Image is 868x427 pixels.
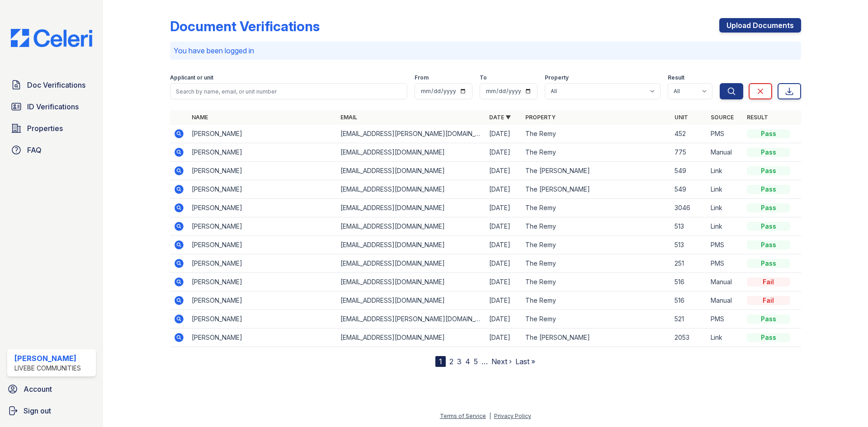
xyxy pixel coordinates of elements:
[522,273,670,291] td: The Remy
[486,310,522,328] td: [DATE]
[515,357,535,366] a: Last »
[486,273,522,291] td: [DATE]
[747,148,790,157] div: Pass
[522,217,670,236] td: The Remy
[747,296,790,305] div: Fail
[671,310,707,328] td: 521
[7,76,96,94] a: Doc Verifications
[4,29,99,47] img: CE_Logo_Blue-a8612792a0a2168367f1c8372b55b34899dd931a85d93a1a3d3e32e68fde9ad4.png
[449,357,453,366] a: 2
[707,217,743,236] td: Link
[7,98,96,116] a: ID Verifications
[486,236,522,254] td: [DATE]
[522,310,670,328] td: The Remy
[27,80,85,90] span: Doc Verifications
[671,125,707,143] td: 452
[671,328,707,347] td: 2053
[522,236,670,254] td: The Remy
[188,199,337,217] td: [PERSON_NAME]
[337,273,486,291] td: [EMAIL_ADDRESS][DOMAIN_NAME]
[707,291,743,310] td: Manual
[435,356,446,367] div: 1
[337,254,486,273] td: [EMAIL_ADDRESS][DOMAIN_NAME]
[170,83,407,99] input: Search by name, email, or unit number
[337,162,486,180] td: [EMAIL_ADDRESS][DOMAIN_NAME]
[4,402,99,420] a: Sign out
[707,328,743,347] td: Link
[337,199,486,217] td: [EMAIL_ADDRESS][DOMAIN_NAME]
[188,254,337,273] td: [PERSON_NAME]
[486,180,522,199] td: [DATE]
[671,236,707,254] td: 513
[707,310,743,328] td: PMS
[337,217,486,236] td: [EMAIL_ADDRESS][DOMAIN_NAME]
[711,114,734,121] a: Source
[522,180,670,199] td: The [PERSON_NAME]
[440,413,486,419] a: Terms of Service
[707,143,743,162] td: Manual
[671,199,707,217] td: 3046
[24,384,52,394] span: Account
[415,74,429,81] label: From
[337,291,486,310] td: [EMAIL_ADDRESS][DOMAIN_NAME]
[545,74,569,81] label: Property
[747,277,790,286] div: Fail
[474,357,478,366] a: 5
[489,114,511,121] a: Date ▼
[522,125,670,143] td: The Remy
[14,353,81,364] div: [PERSON_NAME]
[188,143,337,162] td: [PERSON_NAME]
[668,74,684,81] label: Result
[494,413,531,419] a: Privacy Policy
[486,328,522,347] td: [DATE]
[671,273,707,291] td: 516
[671,217,707,236] td: 513
[480,74,487,81] label: To
[486,254,522,273] td: [DATE]
[486,143,522,162] td: [DATE]
[707,199,743,217] td: Link
[27,123,63,134] span: Properties
[27,145,42,155] span: FAQ
[671,254,707,273] td: 251
[707,180,743,199] td: Link
[188,180,337,199] td: [PERSON_NAME]
[522,328,670,347] td: The [PERSON_NAME]
[188,125,337,143] td: [PERSON_NAME]
[337,328,486,347] td: [EMAIL_ADDRESS][DOMAIN_NAME]
[671,162,707,180] td: 549
[522,199,670,217] td: The Remy
[747,333,790,342] div: Pass
[675,114,688,121] a: Unit
[522,291,670,310] td: The Remy
[188,291,337,310] td: [PERSON_NAME]
[707,236,743,254] td: PMS
[522,143,670,162] td: The Remy
[188,273,337,291] td: [PERSON_NAME]
[525,114,556,121] a: Property
[188,328,337,347] td: [PERSON_NAME]
[491,357,512,366] a: Next ›
[747,240,790,249] div: Pass
[337,143,486,162] td: [EMAIL_ADDRESS][DOMAIN_NAME]
[486,199,522,217] td: [DATE]
[747,259,790,268] div: Pass
[188,217,337,236] td: [PERSON_NAME]
[174,45,797,56] p: You have been logged in
[457,357,462,366] a: 3
[188,162,337,180] td: [PERSON_NAME]
[719,18,801,33] a: Upload Documents
[707,162,743,180] td: Link
[747,185,790,194] div: Pass
[188,310,337,328] td: [PERSON_NAME]
[707,125,743,143] td: PMS
[340,114,357,121] a: Email
[7,141,96,159] a: FAQ
[747,314,790,324] div: Pass
[337,310,486,328] td: [EMAIL_ADDRESS][PERSON_NAME][DOMAIN_NAME]
[747,114,768,121] a: Result
[671,291,707,310] td: 516
[170,74,213,81] label: Applicant or unit
[671,180,707,199] td: 549
[671,143,707,162] td: 775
